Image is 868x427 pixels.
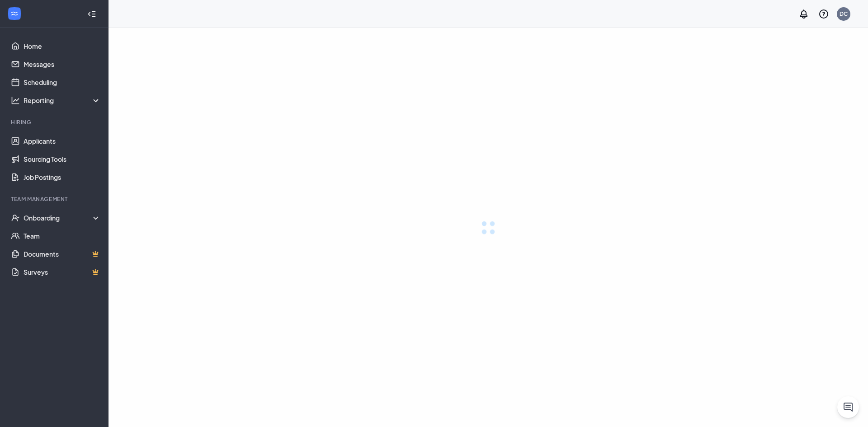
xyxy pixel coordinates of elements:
[11,118,99,126] div: Hiring
[798,9,809,19] svg: Notifications
[24,213,101,222] div: Onboarding
[24,37,101,55] a: Home
[24,245,101,263] a: DocumentsCrown
[24,96,101,105] div: Reporting
[10,9,19,18] svg: WorkstreamLogo
[24,132,101,150] a: Applicants
[87,9,96,19] svg: Collapse
[24,168,101,186] a: Job Postings
[843,402,854,413] svg: ChatActive
[24,150,101,168] a: Sourcing Tools
[11,213,20,222] svg: UserCheck
[11,96,20,105] svg: Analysis
[24,263,101,281] a: SurveysCrown
[837,396,859,418] button: ChatActive
[24,55,101,73] a: Messages
[24,73,101,91] a: Scheduling
[11,195,99,203] div: Team Management
[840,10,848,18] div: DC
[818,9,829,19] svg: QuestionInfo
[24,227,101,245] a: Team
